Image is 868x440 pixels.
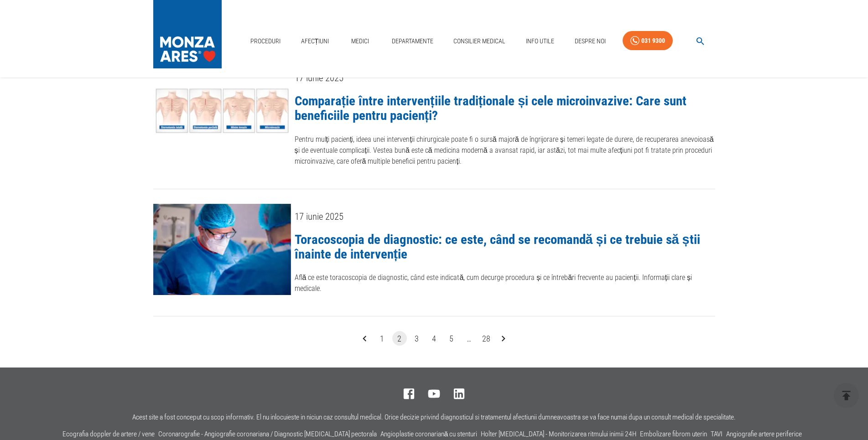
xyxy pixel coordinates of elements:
[462,333,476,345] div: …
[711,430,722,438] a: TAVI
[375,331,390,346] button: Go to page 1
[153,65,291,156] img: Comparație între intervențiile tradiționale și cele microinvazive: Care sunt beneficiile pentru p...
[571,32,609,51] a: Despre Noi
[295,212,715,222] div: 17 iunie 2025
[358,331,372,346] button: Go to previous page
[450,32,509,51] a: Consilier Medical
[62,430,155,438] a: Ecografia doppler de artere / vene
[158,430,377,438] a: Coronarografie - Angiografie coronariana / Diagnostic [MEDICAL_DATA] pectorala
[132,414,736,421] p: Acest site a fost conceput cu scop informativ. El nu inlocuieste in niciun caz consultul medical....
[522,32,558,51] a: Info Utile
[479,331,494,346] button: Go to page 28
[295,73,715,83] div: 17 iunie 2025
[247,32,284,51] a: Proceduri
[297,32,333,51] a: Afecțiuni
[410,331,424,346] button: Go to page 3
[496,331,511,346] button: Go to next page
[444,331,459,346] button: Go to page 5
[623,31,673,51] a: 031 9300
[834,383,859,408] button: delete
[295,134,715,167] p: Pentru mulți pacienți, ideea unei intervenții chirurgicale poate fi o sursă majoră de îngrijorare...
[295,93,687,123] a: Comparație între intervențiile tradiționale și cele microinvazive: Care sunt beneficiile pentru p...
[380,430,478,438] a: Angioplastie coronariană cu stenturi
[295,272,715,294] p: Află ce este toracoscopia de diagnostic, când este indicată, cum decurge procedura și ce întrebăr...
[356,331,512,346] nav: pagination navigation
[346,32,375,51] a: Medici
[641,35,665,47] div: 031 9300
[153,204,291,295] img: Toracoscopia de diagnostic: ce este, când se recomandă și ce trebuie să știi înainte de intervenție
[481,430,636,438] a: Holter [MEDICAL_DATA] - Monitorizarea ritmului inimii 24H
[640,430,707,438] a: Embolizare fibrom uterin
[388,32,437,51] a: Departamente
[295,232,700,262] a: Toracoscopia de diagnostic: ce este, când se recomandă și ce trebuie să știi înainte de intervenție
[392,331,407,346] button: page 2
[427,331,442,346] button: Go to page 4
[726,430,802,438] a: Angiografie artere periferice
